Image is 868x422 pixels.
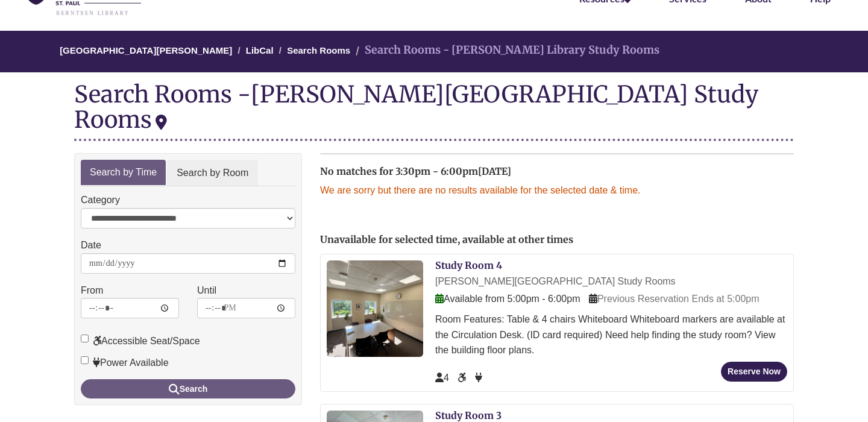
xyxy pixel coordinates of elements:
label: From [81,283,103,298]
a: Study Room 3 [435,409,502,421]
span: Accessible Seat/Space [458,373,468,383]
span: Power Available [475,373,482,383]
img: Study Room 4 [327,260,423,357]
button: Search [81,379,295,398]
div: Room Features: Table & 4 chairs Whiteboard Whiteboard markers are available at the Circulation De... [435,312,787,358]
a: LibCal [246,45,274,55]
nav: Breadcrumb [74,31,794,72]
input: Accessible Seat/Space [81,335,89,342]
p: We are sorry but there are no results available for the selected date & time. [320,183,794,198]
div: [PERSON_NAME][GEOGRAPHIC_DATA] Study Rooms [74,80,758,134]
label: Until [197,283,216,298]
a: Search by Room [167,160,258,187]
div: [PERSON_NAME][GEOGRAPHIC_DATA] Study Rooms [435,274,787,289]
label: Accessible Seat/Space [81,333,200,349]
a: [GEOGRAPHIC_DATA][PERSON_NAME] [60,45,232,55]
label: Category [81,192,120,208]
a: Study Room 4 [435,259,502,271]
label: Power Available [81,355,169,371]
li: Search Rooms - [PERSON_NAME] Library Study Rooms [353,42,659,59]
input: Power Available [81,356,89,364]
h2: No matches for 3:30pm - 6:00pm[DATE] [320,166,794,177]
a: Search by Time [81,160,166,186]
span: Previous Reservation Ends at 5:00pm [589,294,759,304]
button: Reserve Now [721,362,787,382]
span: Available from 5:00pm - 6:00pm [435,294,580,304]
label: Date [81,238,101,253]
div: Search Rooms - [74,81,794,140]
span: The capacity of this space [435,373,449,383]
h2: Unavailable for selected time, available at other times [320,235,794,245]
a: Search Rooms [287,45,350,55]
